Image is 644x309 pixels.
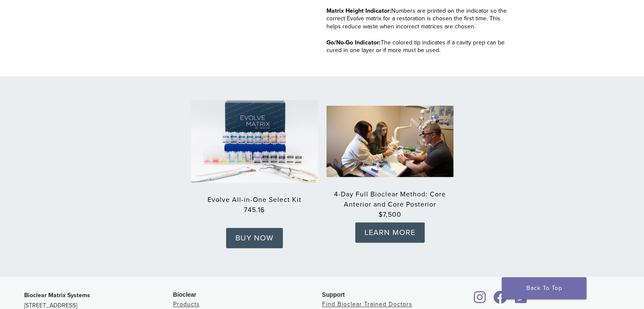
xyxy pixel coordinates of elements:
a: 4-Day Full Bioclear Method: Core Anterior and Core Posterior$7,500 [326,190,453,220]
a: Evolve All-in-One Select Kit745.16 [191,196,318,215]
a: Bioclear [512,296,530,304]
a: Products [173,301,200,308]
p: The colored tip indicates if a cavity prep can be cured in one layer or if more must be used. [326,39,521,54]
strong: 745.16 [191,205,318,215]
a: Find Bioclear Trained Doctors [322,301,412,308]
strong: $7,500 [326,210,453,220]
strong: Go/No-Go Indicator: [326,39,380,46]
strong: Bioclear Matrix Systems [24,292,90,299]
a: Bioclear [471,296,489,304]
p: Numbers are printed on the indicator so the correct Evolve matrix for a restoration is chosen the... [326,7,521,30]
a: Back To Top [502,277,586,299]
a: BUY NOW [226,228,283,248]
span: Support [322,291,345,298]
a: LEARN MORE [355,222,425,243]
a: Bioclear [491,296,510,304]
strong: Matrix Height Indicator: [326,7,391,14]
span: Bioclear [173,291,196,298]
